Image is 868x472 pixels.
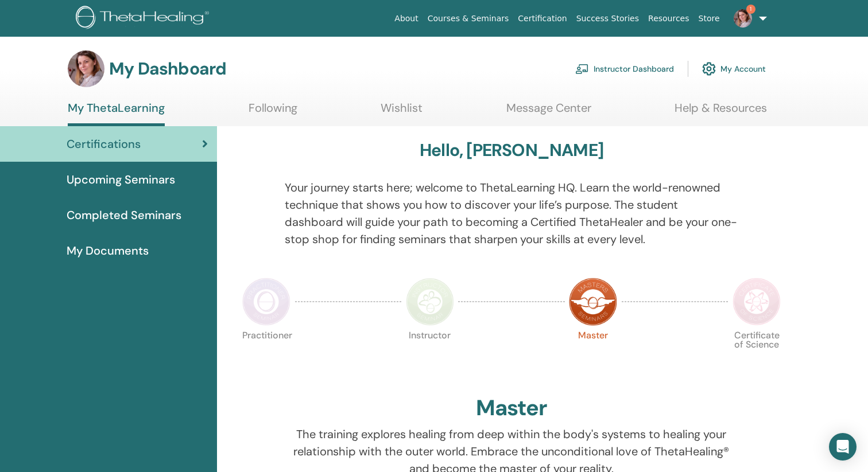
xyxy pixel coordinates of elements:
[675,101,767,123] a: Help & Resources
[249,101,297,123] a: Following
[702,56,766,81] a: My Account
[733,278,781,326] img: Certificate of Science
[420,140,603,161] h3: Hello, [PERSON_NAME]
[733,331,781,379] p: Certificate of Science
[569,278,617,326] img: Master
[575,56,674,81] a: Instructor Dashboard
[76,6,213,32] img: logo.png
[734,9,752,28] img: default.jpg
[575,64,589,74] img: chalkboard-teacher.svg
[67,242,149,259] span: My Documents
[513,8,571,29] a: Certification
[242,278,290,326] img: Practitioner
[746,5,755,14] span: 1
[381,101,423,123] a: Wishlist
[829,433,857,461] div: Open Intercom Messenger
[476,395,547,422] h2: Master
[285,179,738,248] p: Your journey starts here; welcome to ThetaLearning HQ. Learn the world-renowned technique that sh...
[406,331,454,379] p: Instructor
[702,59,716,79] img: cog.svg
[423,8,514,29] a: Courses & Seminars
[67,171,175,188] span: Upcoming Seminars
[67,206,181,224] span: Completed Seminars
[406,278,454,326] img: Instructor
[569,331,617,379] p: Master
[694,8,724,29] a: Store
[68,50,104,87] img: default.jpg
[68,101,165,126] a: My ThetaLearning
[109,58,226,79] h3: My Dashboard
[644,8,694,29] a: Resources
[242,331,290,379] p: Practitioner
[572,8,644,29] a: Success Stories
[390,8,423,29] a: About
[67,135,141,153] span: Certifications
[506,101,591,123] a: Message Center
